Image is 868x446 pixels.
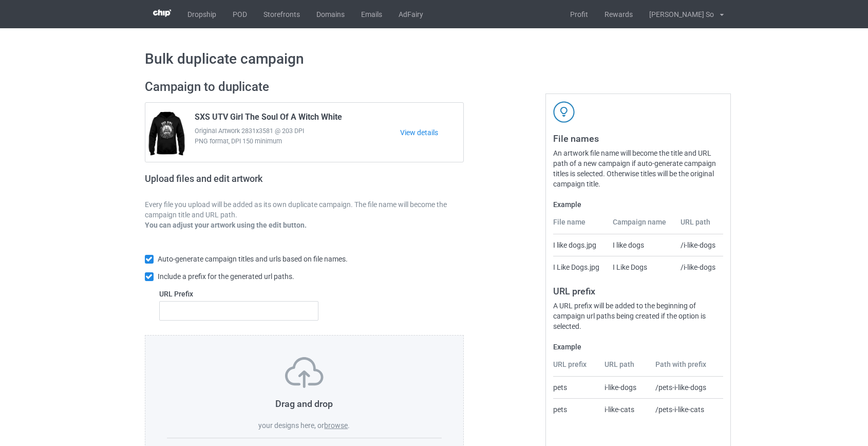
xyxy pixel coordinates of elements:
th: File name [553,217,607,234]
h3: URL prefix [553,285,723,297]
div: A URL prefix will be added to the beginning of campaign url paths being created if the option is ... [553,301,723,331]
td: /i-like-dogs [675,256,723,278]
a: View details [400,127,463,138]
img: svg+xml;base64,PD94bWwgdmVyc2lvbj0iMS4wIiBlbmNvZGluZz0iVVRGLTgiPz4KPHN2ZyB3aWR0aD0iNzVweCIgaGVpZ2... [285,357,324,388]
h2: Upload files and edit artwork [145,173,336,192]
img: svg+xml;base64,PD94bWwgdmVyc2lvbj0iMS4wIiBlbmNvZGluZz0iVVRGLTgiPz4KPHN2ZyB3aWR0aD0iNDJweCIgaGVpZ2... [553,101,575,123]
td: I like dogs.jpg [553,234,607,256]
h2: Campaign to duplicate [145,79,464,95]
td: pets [553,398,599,420]
th: URL path [675,217,723,234]
th: URL path [599,359,650,377]
th: Path with prefix [650,359,723,377]
span: your designs here, or [258,421,324,430]
td: /i-like-dogs [675,234,723,256]
th: URL prefix [553,359,599,377]
h3: Drag and drop [167,398,442,410]
th: Campaign name [607,217,675,234]
span: PNG format, DPI 150 minimum [195,136,401,146]
p: Every file you upload will be added as its own duplicate campaign. The file name will become the ... [145,199,464,220]
h3: File names [553,133,723,144]
td: i-like-cats [599,398,650,420]
span: Auto-generate campaign titles and urls based on file names. [158,255,348,263]
span: SXS UTV Girl The Soul Of A Witch White [195,112,342,126]
label: Example [553,199,723,210]
span: Include a prefix for the generated url paths. [158,272,294,281]
td: /pets-i-like-cats [650,398,723,420]
label: Example [553,342,723,352]
label: browse [324,421,348,430]
td: pets [553,377,599,398]
label: URL Prefix [159,289,319,299]
img: 3d383065fc803cdd16c62507c020ddf8.png [153,9,171,17]
td: I like dogs [607,234,675,256]
td: /pets-i-like-dogs [650,377,723,398]
h1: Bulk duplicate campaign [145,50,724,68]
div: An artwork file name will become the title and URL path of a new campaign if auto-generate campai... [553,148,723,189]
td: I Like Dogs [607,256,675,278]
span: . [348,421,350,430]
b: You can adjust your artwork using the edit button. [145,221,307,229]
td: I Like Dogs.jpg [553,256,607,278]
div: [PERSON_NAME] So [641,2,714,27]
span: Original Artwork 2831x3581 @ 203 DPI [195,126,401,136]
td: i-like-dogs [599,377,650,398]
